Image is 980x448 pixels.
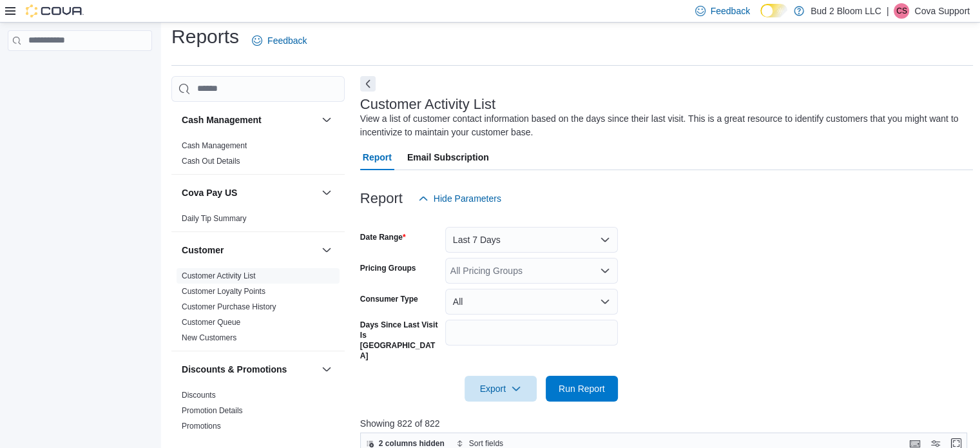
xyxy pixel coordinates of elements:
[182,113,316,126] button: Cash Management
[182,141,247,151] span: Cash Management
[360,97,495,112] h3: Customer Activity List
[182,286,265,297] span: Customer Loyalty Points
[182,318,240,327] a: Customer Queue
[760,4,787,17] input: Dark Mode
[811,3,881,19] p: Bud 2 Bloom LLC
[182,363,287,376] h3: Discounts & Promotions
[600,266,610,276] button: Open list of options
[319,242,334,258] button: Customer
[546,376,618,402] button: Run Report
[711,5,750,17] span: Feedback
[8,54,152,84] nav: Complex example
[887,3,889,19] p: |
[182,214,247,223] a: Daily Tip Summary
[413,186,506,211] button: Hide Parameters
[182,271,256,281] span: Customer Activity List
[182,271,256,280] a: Customer Activity List
[434,192,501,205] span: Hide Parameters
[363,144,392,170] span: Report
[914,3,970,19] p: Cova Support
[445,227,618,253] button: Last 7 Days
[171,211,345,231] div: Cova Pay US
[182,391,216,400] a: Discounts
[360,417,974,430] p: Showing 822 of 822
[182,406,243,415] a: Promotion Details
[182,244,316,257] button: Customer
[182,421,221,431] span: Promotions
[267,34,307,47] span: Feedback
[247,28,312,54] a: Feedback
[182,141,247,150] a: Cash Management
[182,244,224,257] h3: Customer
[171,268,345,351] div: Customer
[472,376,529,402] span: Export
[182,302,276,312] span: Customer Purchase History
[319,112,334,128] button: Cash Management
[559,382,605,395] span: Run Report
[182,333,236,342] a: New Customers
[360,112,967,139] div: View a list of customer contact information based on the days since their last visit. This is a g...
[360,320,440,361] label: Days Since Last Visit Is [GEOGRAPHIC_DATA]
[182,422,221,431] a: Promotions
[182,213,247,224] span: Daily Tip Summary
[182,113,262,126] h3: Cash Management
[360,76,376,92] button: Next
[182,363,316,376] button: Discounts & Promotions
[182,302,276,311] a: Customer Purchase History
[360,191,403,206] h3: Report
[465,376,537,402] button: Export
[171,24,239,50] h1: Reports
[182,390,216,400] span: Discounts
[182,287,265,296] a: Customer Loyalty Points
[171,387,345,439] div: Discounts & Promotions
[171,138,345,174] div: Cash Management
[407,144,489,170] span: Email Subscription
[182,157,240,166] a: Cash Out Details
[26,5,84,17] img: Cova
[319,185,334,200] button: Cova Pay US
[360,294,418,304] label: Consumer Type
[319,362,334,377] button: Discounts & Promotions
[360,263,416,273] label: Pricing Groups
[182,186,316,199] button: Cova Pay US
[894,3,909,19] div: Cova Support
[182,317,240,327] span: Customer Queue
[360,232,406,242] label: Date Range
[445,289,618,315] button: All
[182,186,237,199] h3: Cova Pay US
[896,3,907,19] span: CS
